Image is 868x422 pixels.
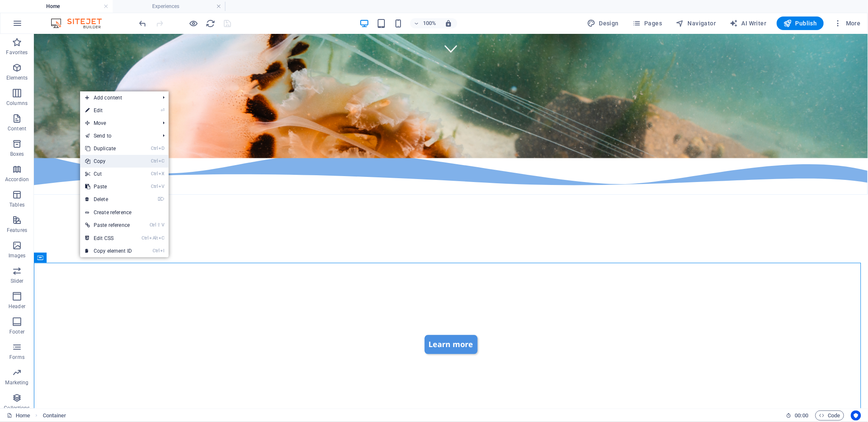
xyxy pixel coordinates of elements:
p: Tables [9,201,25,208]
i: V [159,184,164,189]
span: Code [819,411,840,421]
i: V [162,222,164,228]
button: 100% [410,18,440,28]
i: C [159,235,164,241]
p: Images [8,252,26,259]
span: Add content [80,91,156,104]
button: Navigator [673,17,720,30]
a: Send to [80,130,156,142]
span: : [801,412,802,419]
a: ⏎Edit [80,104,137,117]
i: Ctrl [142,235,149,241]
i: X [159,171,164,177]
a: CtrlAltCEdit CSS [80,232,137,245]
button: AI Writer [726,17,770,30]
button: Code [815,411,844,421]
p: Collections [4,405,30,411]
i: Ctrl [151,184,158,189]
img: Editor Logo [49,18,112,28]
a: Ctrl⇧VPaste reference [80,219,137,232]
p: Marketing [5,379,28,386]
p: Content [8,125,26,132]
i: ⇧ [157,222,161,228]
i: Ctrl [151,171,158,177]
i: On resize automatically adjust zoom level to fit chosen device. [445,19,453,27]
span: More [834,19,861,28]
h6: Session time [786,411,809,421]
i: Ctrl [153,248,159,254]
i: D [159,146,164,151]
nav: breadcrumb [43,411,67,421]
a: CtrlVPaste [80,180,137,193]
p: Features [7,227,27,234]
button: Click here to leave preview mode and continue editing [189,18,199,28]
span: Publish [784,19,817,28]
i: ⌦ [158,196,164,202]
a: ⌦Delete [80,193,137,206]
h6: 100% [423,18,437,28]
i: Ctrl [151,146,158,151]
span: Navigator [676,19,716,28]
span: 00 00 [795,411,808,421]
button: Pages [629,17,665,30]
a: CtrlCCopy [80,155,137,168]
a: CtrlDDuplicate [80,142,137,155]
button: Design [584,17,623,30]
p: Footer [9,328,25,335]
p: Forms [9,354,25,361]
p: Slider [11,278,24,284]
button: undo [138,18,148,28]
i: Undo: Change animation (Ctrl+Z) [138,19,148,28]
span: Pages [632,19,662,28]
span: Design [587,19,619,28]
div: Design (Ctrl+Alt+Y) [584,17,623,30]
p: Header [8,303,25,310]
a: Click to cancel selection. Double-click to open Pages [7,411,30,421]
a: CtrlXCut [80,168,137,180]
p: Favorites [6,49,28,56]
p: Columns [6,100,28,107]
p: Elements [6,74,28,81]
i: Reload page [206,19,216,28]
i: Ctrl [150,222,156,228]
button: Usercentrics [851,411,861,421]
i: C [159,158,164,164]
p: Boxes [10,151,24,157]
i: Ctrl [151,158,158,164]
span: Click to select. Double-click to edit [43,411,67,421]
a: CtrlICopy element ID [80,245,137,257]
span: Move [80,117,156,130]
button: More [831,17,864,30]
span: AI Writer [730,19,767,28]
h4: Experiences [113,2,225,11]
i: Alt [149,235,158,241]
i: I [160,248,164,254]
button: Publish [777,17,824,30]
a: Create reference [80,206,169,219]
p: Accordion [5,176,29,183]
button: reload [206,18,216,28]
i: ⏎ [161,108,164,113]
